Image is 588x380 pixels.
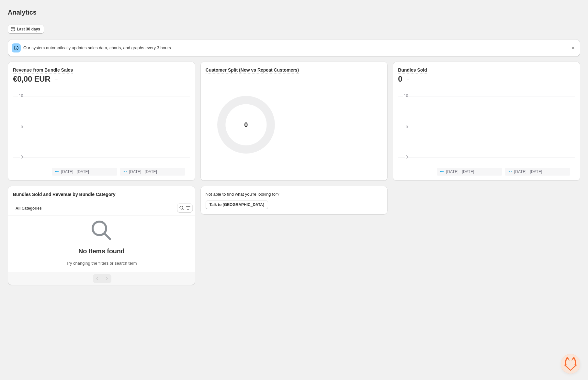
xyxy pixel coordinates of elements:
span: [DATE] - [DATE] [129,169,157,174]
button: [DATE] - [DATE] [52,168,117,176]
text: 0 [406,155,408,159]
nav: Pagination [8,272,195,285]
img: Empty search results [92,221,111,240]
button: Dismiss notification [569,43,578,52]
a: Ouvrir le chat [561,354,580,374]
h2: €0,00 EUR [13,74,51,84]
h3: Customer Split (New vs Repeat Customers) [206,67,299,73]
h2: 0 [398,74,402,84]
button: [DATE] - [DATE] [505,168,570,176]
text: 5 [406,124,408,129]
text: 5 [21,124,23,129]
button: Search and filter results [177,203,193,213]
button: [DATE] - [DATE] [120,168,185,176]
span: Our system automatically updates sales data, charts, and graphs every 3 hours [23,45,171,50]
span: [DATE] - [DATE] [61,169,89,174]
h2: Not able to find what you're looking for? [206,191,279,198]
text: 10 [19,94,23,98]
button: Last 30 days [8,25,44,34]
h1: Analytics [8,8,37,16]
h3: Bundles Sold and Revenue by Bundle Category [13,191,116,198]
button: Talk to [GEOGRAPHIC_DATA] [206,200,268,209]
span: [DATE] - [DATE] [514,169,542,174]
span: All Categories [16,206,42,211]
button: [DATE] - [DATE] [437,168,502,176]
span: Last 30 days [17,27,40,32]
span: Talk to [GEOGRAPHIC_DATA] [209,202,264,207]
span: [DATE] - [DATE] [446,169,474,174]
p: Try changing the filters or search term [66,260,137,267]
text: 10 [404,94,408,98]
h3: Bundles Sold [398,67,427,73]
p: No Items found [78,247,125,255]
text: 0 [21,155,23,159]
h3: Revenue from Bundle Sales [13,67,73,73]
